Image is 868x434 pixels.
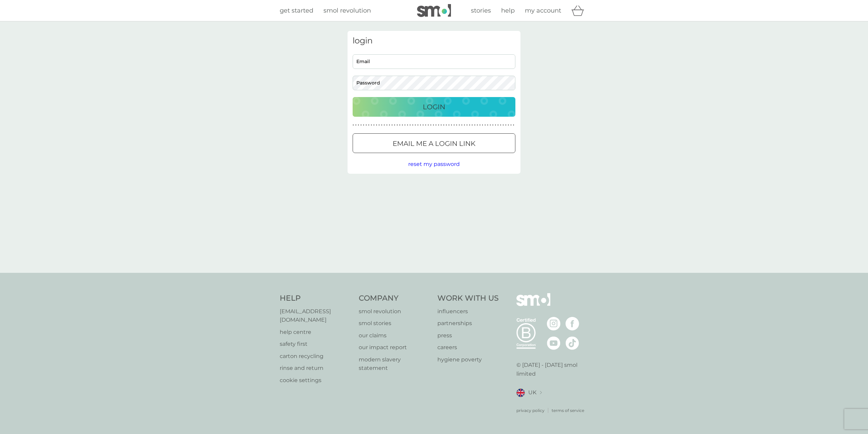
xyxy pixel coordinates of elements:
[384,124,385,127] p: ●
[359,319,431,328] a: smol stories
[459,124,460,127] p: ●
[360,124,362,127] p: ●
[368,124,370,127] p: ●
[497,124,499,127] p: ●
[516,361,589,378] p: © [DATE] - [DATE] smol limited
[490,124,491,127] p: ●
[437,355,499,364] a: hygiene poverty
[280,7,313,14] span: get started
[359,307,431,316] a: smol revolution
[393,138,475,149] p: Email me a login link
[358,124,359,127] p: ●
[471,7,491,14] span: stories
[508,124,509,127] p: ●
[443,124,445,127] p: ●
[410,124,411,127] p: ●
[540,391,542,395] img: select a new location
[525,7,561,14] span: my account
[371,124,372,127] p: ●
[378,124,380,127] p: ●
[487,124,489,127] p: ●
[353,124,354,127] p: ●
[366,124,367,127] p: ●
[467,124,468,127] p: ●
[359,343,431,352] a: our impact report
[280,328,352,337] a: help centre
[451,124,452,127] p: ●
[363,124,364,127] p: ●
[485,124,486,127] p: ●
[405,124,406,127] p: ●
[417,4,451,17] img: smol
[456,124,457,127] p: ●
[280,376,352,385] a: cookie settings
[430,124,432,127] p: ●
[359,355,431,373] a: modern slavery statement
[500,124,501,127] p: ●
[516,407,545,414] a: privacy policy
[446,124,447,127] p: ●
[435,124,437,127] p: ●
[280,307,352,324] a: [EMAIL_ADDRESS][DOMAIN_NAME]
[552,407,584,414] p: terms of service
[376,124,377,127] p: ●
[280,364,352,373] p: rinse and return
[437,319,499,328] a: partnerships
[501,7,515,14] span: help
[437,293,499,304] h4: Work With Us
[510,124,512,127] p: ●
[397,124,398,127] p: ●
[440,124,442,127] p: ●
[492,124,494,127] p: ●
[502,124,504,127] p: ●
[428,124,429,127] p: ●
[407,124,408,127] p: ●
[408,161,460,167] span: reset my password
[437,343,499,352] a: careers
[437,307,499,316] a: influencers
[461,124,462,127] p: ●
[477,124,478,127] p: ●
[386,124,388,127] p: ●
[423,101,445,112] p: Login
[280,340,352,348] a: safety first
[501,6,515,16] a: help
[547,336,560,350] img: visit the smol Youtube page
[495,124,496,127] p: ●
[516,389,525,397] img: UK flag
[402,124,403,127] p: ●
[482,124,483,127] p: ●
[353,36,515,46] h3: login
[412,124,413,127] p: ●
[399,124,400,127] p: ●
[415,124,416,127] p: ●
[359,331,431,340] a: our claims
[408,160,460,169] button: reset my password
[389,124,390,127] p: ●
[422,124,424,127] p: ●
[464,124,465,127] p: ●
[280,352,352,361] p: carton recycling
[433,124,434,127] p: ●
[437,331,499,340] p: press
[355,124,357,127] p: ●
[516,293,550,316] img: smol
[513,124,514,127] p: ●
[373,124,375,127] p: ●
[528,388,536,397] span: UK
[479,124,481,127] p: ●
[280,6,313,16] a: get started
[566,317,579,331] img: visit the smol Facebook page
